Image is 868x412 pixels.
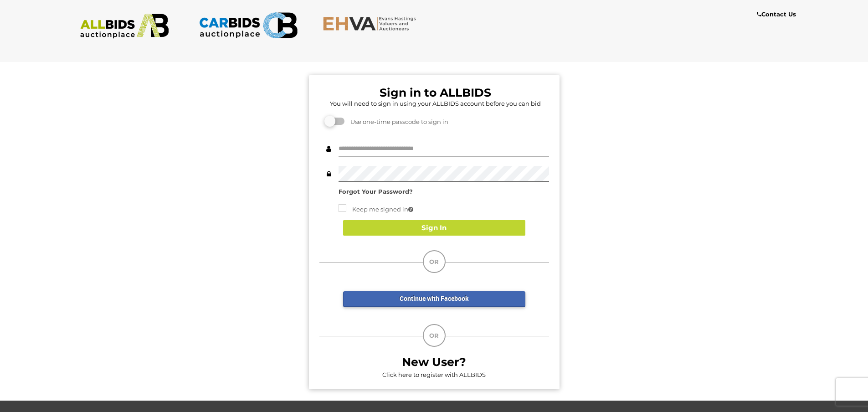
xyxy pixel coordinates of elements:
[757,10,796,18] b: Contact Us
[423,324,446,347] div: OR
[75,14,174,39] img: ALLBIDS.com.au
[382,371,486,378] a: Click here to register with ALLBIDS
[380,86,491,99] b: Sign in to ALLBIDS
[757,9,798,20] a: Contact Us
[339,204,413,215] label: Keep me signed in
[343,220,525,236] button: Sign In
[339,188,413,195] a: Forgot Your Password?
[199,9,298,41] img: CARBIDS.com.au
[322,100,549,107] h5: You will need to sign in using your ALLBIDS account before you can bid
[402,355,466,369] b: New User?
[346,118,448,125] span: Use one-time passcode to sign in
[343,291,525,307] a: Continue with Facebook
[423,250,446,273] div: OR
[323,16,421,31] img: EHVA.com.au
